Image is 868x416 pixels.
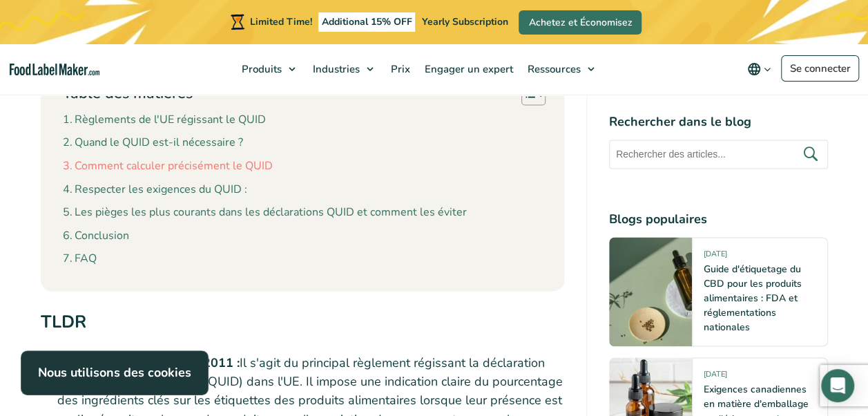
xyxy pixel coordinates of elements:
input: Rechercher des articles... [609,140,828,169]
strong: TLDR [41,310,86,334]
span: [DATE] [704,249,727,265]
h4: Blogs populaires [609,211,828,229]
a: Achetez et Économisez [519,10,642,35]
a: Respecter les exigences du QUID : [63,181,247,199]
span: Ressources [523,62,582,76]
span: Industries [309,62,361,76]
a: Quand le QUID est-il nécessaire ? [63,134,243,152]
a: FAQ [63,250,97,268]
a: Ressources [521,44,601,94]
span: Limited Time! [250,15,312,28]
a: Guide d'étiquetage du CBD pour les produits alimentaires : FDA et réglementations nationales [704,263,802,334]
a: Règlements de l'UE régissant le QUID [63,111,266,129]
span: Additional 15% OFF [318,12,416,32]
span: Produits [238,62,283,76]
a: Engager un expert [418,44,517,94]
span: Engager un expert [421,62,514,76]
h4: Rechercher dans le blog [609,113,828,132]
span: Yearly Subscription [421,15,508,28]
span: Prix [387,62,412,76]
a: Conclusion [63,227,129,245]
a: Produits [235,44,302,94]
a: Comment calculer précisément le QUID [63,158,273,176]
a: Se connecter [781,55,859,82]
a: Les pièges les plus courants dans les déclarations QUID et comment les éviter [63,204,467,222]
a: Industries [306,44,380,94]
div: Open Intercom Messenger [821,369,854,402]
a: Prix [384,44,414,94]
strong: Nous utilisons des cookies [38,364,191,381]
span: [DATE] [704,370,727,386]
